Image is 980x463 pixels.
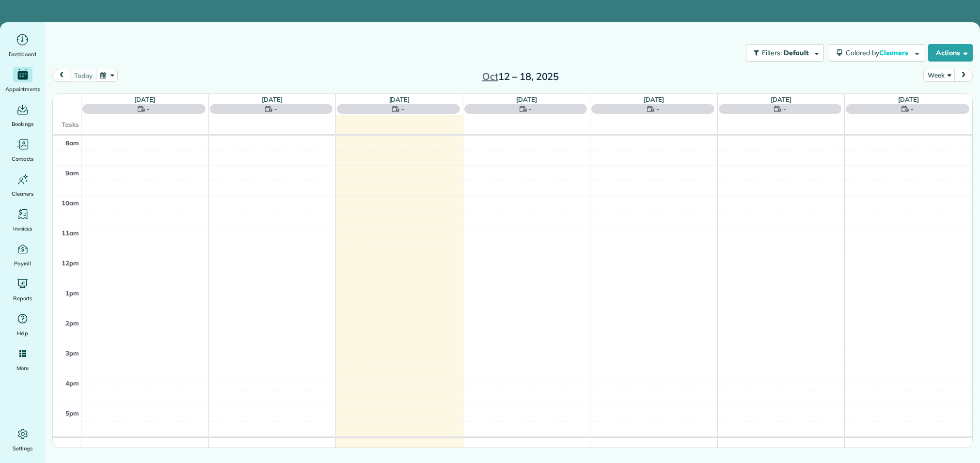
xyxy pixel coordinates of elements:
[65,409,79,417] span: 5pm
[4,426,41,453] a: Settings
[9,49,36,59] span: Dashboard
[401,104,404,114] span: -
[516,95,537,103] a: [DATE]
[460,71,581,82] h2: 12 – 18, 2025
[65,139,79,147] span: 8am
[5,84,40,94] span: Appointments
[4,102,41,129] a: Bookings
[12,119,34,129] span: Bookings
[482,70,498,82] span: Oct
[12,189,33,199] span: Cleaners
[62,259,79,267] span: 12pm
[134,95,155,103] a: [DATE]
[529,104,532,114] span: -
[62,121,79,128] span: Tasks
[4,137,41,164] a: Contacts
[16,363,29,373] span: More
[262,95,283,103] a: [DATE]
[741,44,824,62] a: Filters: Default
[829,44,924,62] button: Colored byCleaners
[4,276,41,303] a: Reports
[13,224,32,233] span: Invoices
[4,206,41,233] a: Invoices
[70,69,96,82] button: today
[389,95,410,103] a: [DATE]
[771,95,791,103] a: [DATE]
[4,67,41,94] a: Appointments
[17,328,29,338] span: Help
[274,104,277,114] span: -
[783,104,786,114] span: -
[13,444,33,453] span: Settings
[4,311,41,338] a: Help
[65,169,79,177] span: 9am
[147,104,150,114] span: -
[62,199,79,207] span: 10am
[928,44,973,62] button: Actions
[954,69,973,82] button: next
[846,48,912,57] span: Colored by
[13,293,32,303] span: Reports
[746,44,824,62] button: Filters: Default
[644,95,664,103] a: [DATE]
[4,171,41,199] a: Cleaners
[4,32,41,59] a: Dashboard
[12,154,33,164] span: Contacts
[65,319,79,327] span: 2pm
[762,48,782,57] span: Filters:
[65,289,79,297] span: 1pm
[65,349,79,357] span: 3pm
[911,104,914,114] span: -
[879,48,910,57] span: Cleaners
[52,69,71,82] button: prev
[656,104,659,114] span: -
[898,95,919,103] a: [DATE]
[65,379,79,387] span: 4pm
[62,229,79,237] span: 11am
[4,241,41,268] a: Payroll
[923,69,955,82] button: Week
[784,48,809,57] span: Default
[14,259,32,268] span: Payroll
